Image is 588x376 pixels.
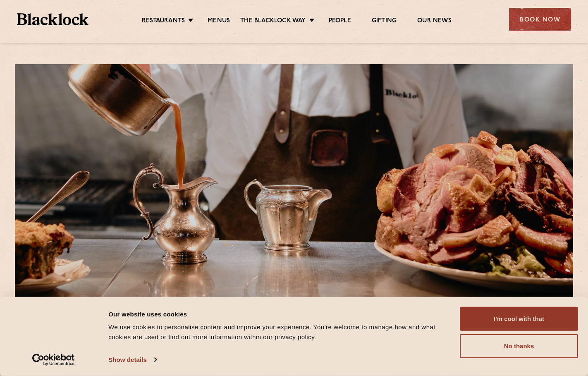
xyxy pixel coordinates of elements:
[17,354,90,366] a: Usercentrics Cookiebot - opens in a new window
[208,17,230,26] a: Menus
[509,8,571,31] div: Book Now
[142,17,185,26] a: Restaurants
[108,309,450,319] div: Our website uses cookies
[372,17,397,26] a: Gifting
[17,13,88,25] img: BL_Textured_Logo-footer-cropped.svg
[108,354,156,366] a: Show details
[329,17,351,26] a: People
[460,334,578,358] button: No thanks
[108,322,450,342] div: We use cookies to personalise content and improve your experience. You're welcome to manage how a...
[417,17,452,26] a: Our News
[240,17,306,26] a: The Blacklock Way
[460,307,578,331] button: I'm cool with that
